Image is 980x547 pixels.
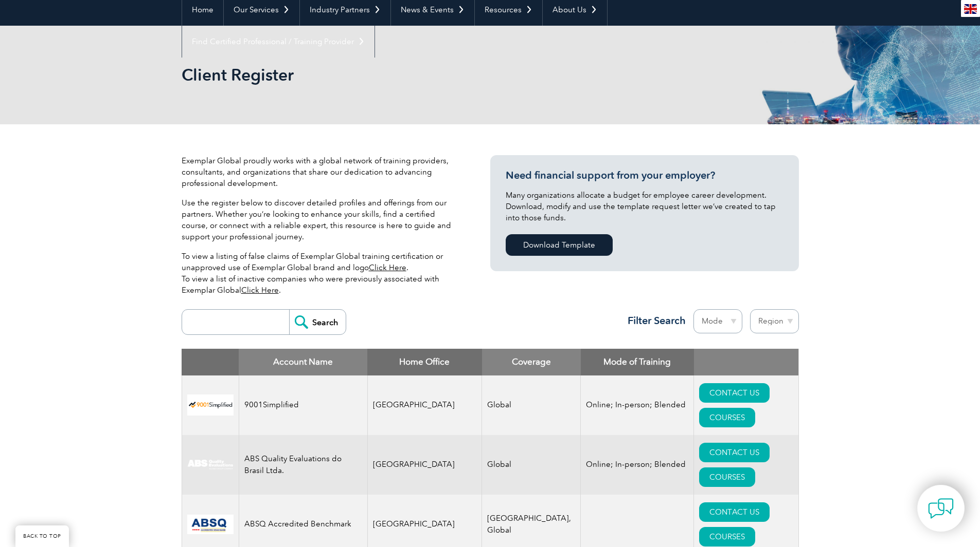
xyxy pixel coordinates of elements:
[699,502,770,522] a: CONTACT US
[239,349,367,375] th: Account Name: activate to sort column descending
[289,310,346,334] input: Search
[482,349,581,375] th: Coverage: activate to sort column ascending
[581,435,694,495] td: Online; In-person; Blended
[482,435,581,495] td: Global
[367,349,482,375] th: Home Office: activate to sort column ascending
[239,375,367,435] td: 9001Simplified
[928,496,954,521] img: contact-chat.png
[367,435,482,495] td: [GEOGRAPHIC_DATA]
[699,408,755,427] a: COURSES
[241,286,279,295] a: Click Here
[369,263,406,272] a: Click Here
[367,375,482,435] td: [GEOGRAPHIC_DATA]
[182,26,375,58] a: Find Certified Professional / Training Provider
[187,459,234,470] img: c92924ac-d9bc-ea11-a814-000d3a79823d-logo.jpg
[239,435,367,495] td: ABS Quality Evaluations do Brasil Ltda.
[182,155,459,189] p: Exemplar Global proudly works with a global network of training providers, consultants, and organ...
[182,251,459,296] p: To view a listing of false claims of Exemplar Global training certification or unapproved use of ...
[187,394,234,416] img: 37c9c059-616f-eb11-a812-002248153038-logo.png
[187,515,234,534] img: cc24547b-a6e0-e911-a812-000d3a795b83-logo.png
[506,190,783,223] p: Many organizations allocate a budget for employee career development. Download, modify and use th...
[699,383,770,403] a: CONTACT US
[699,467,755,487] a: COURSES
[581,349,694,375] th: Mode of Training: activate to sort column ascending
[699,527,755,546] a: COURSES
[182,197,459,242] p: Use the register below to discover detailed profiles and offerings from our partners. Whether you...
[506,234,613,256] a: Download Template
[621,314,686,327] h3: Filter Search
[15,525,69,547] a: BACK TO TOP
[581,375,694,435] td: Online; In-person; Blended
[694,349,798,375] th: : activate to sort column ascending
[182,67,614,83] h2: Client Register
[482,375,581,435] td: Global
[506,169,783,182] h3: Need financial support from your employer?
[699,443,770,462] a: CONTACT US
[964,4,977,14] img: en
